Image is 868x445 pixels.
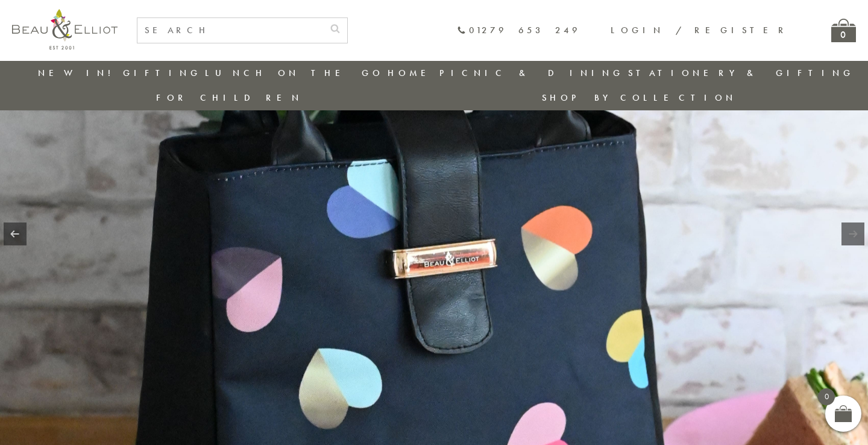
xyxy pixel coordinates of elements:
[439,67,624,79] a: Picnic & Dining
[123,67,201,79] a: Gifting
[156,92,303,104] a: For Children
[38,67,119,79] a: New in!
[205,67,383,79] a: Lunch On The Go
[457,25,580,36] a: 01279 653 249
[628,67,854,79] a: Stationery & Gifting
[12,9,118,49] img: logo
[841,222,864,245] a: Next
[818,388,835,405] span: 0
[542,92,737,104] a: Shop by collection
[611,24,789,36] a: Login / Register
[831,19,856,42] a: 0
[137,18,323,43] input: SEARCH
[4,222,27,245] a: Previous
[388,67,436,79] a: Home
